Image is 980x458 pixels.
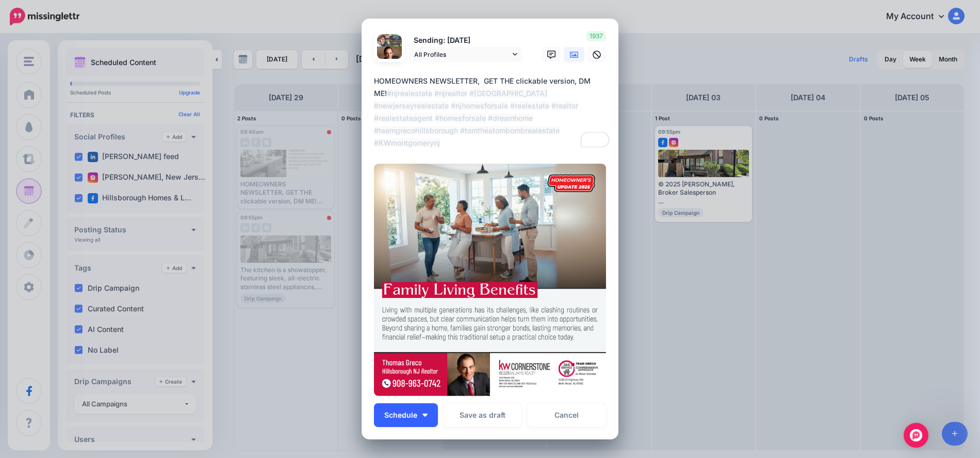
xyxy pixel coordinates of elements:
a: Cancel [527,403,606,427]
img: KQ69RG65C4JL7LYGIGNT61PQSGFGK5KH.jpg [374,164,606,396]
span: All Profiles [414,49,510,60]
span: Schedule [384,412,417,419]
div: Open Intercom Messenger [904,423,928,448]
img: 327268531_724594952348832_4066971541480340163_n-bsa142741.jpg [377,34,389,46]
span: 1937 [586,31,606,41]
button: Save as draft [443,403,522,427]
img: 359532161_651874630310032_161034246859056870_n-bsa149543.jpg [389,34,402,46]
img: 1517734286188-86457.png [377,46,402,71]
a: All Profiles [409,47,522,62]
textarea: To enrich screen reader interactions, please activate Accessibility in Grammarly extension settings [374,75,611,149]
p: Sending: [DATE] [409,35,522,46]
button: Schedule [374,403,438,427]
div: HOMEOWNERS NEWSLETTER, GET THE clickable version, DM ME! [374,75,611,149]
img: arrow-down-white.png [422,414,428,417]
